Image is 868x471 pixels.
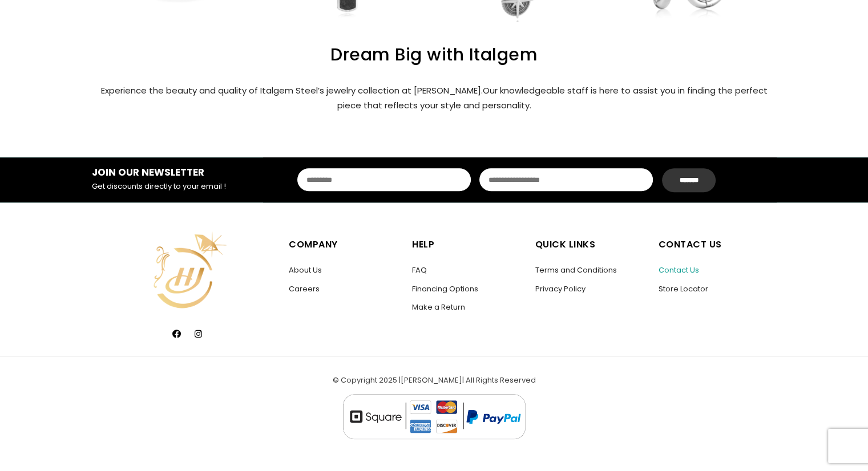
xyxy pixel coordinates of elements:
[98,46,771,63] h2: Dream Big with Italgem
[337,84,768,111] span: Our knowledgeable staff is here to assist you in finding the perfect piece that reflects your sty...
[412,265,427,275] a: FAQ
[92,375,777,454] div: © Copyright 2025 | | All Rights Reserved
[289,283,320,294] a: Careers
[659,283,708,294] a: Store Locator
[535,283,586,294] a: Privacy Policy
[412,283,478,294] a: Financing Options
[659,265,699,275] a: Contact Us
[98,83,771,113] p: Experience the beauty and quality of Italgem Steel’s jewelry collection at [PERSON_NAME].
[412,302,465,312] a: Make a Return
[535,265,617,275] a: Terms and Conditions
[535,237,647,253] h5: Quick Links
[401,375,462,385] a: [PERSON_NAME]
[142,225,232,315] img: HJiconWeb-05
[659,237,771,253] h5: Contact Us
[92,180,248,193] p: Get discounts directly to your email !
[289,265,322,275] a: About Us
[92,165,204,179] strong: JOIN OUR NEWSLETTER
[342,393,526,440] img: logo_footer
[412,237,524,253] h5: Help
[289,237,401,253] h5: Company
